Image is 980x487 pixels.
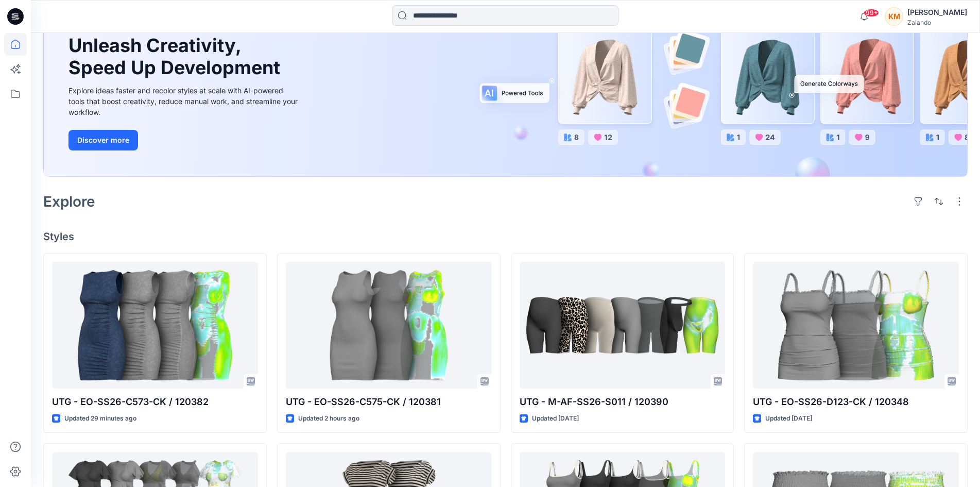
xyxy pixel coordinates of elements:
[907,6,967,19] div: [PERSON_NAME]
[52,395,258,409] p: UTG - EO-SS26-C573-CK / 120382
[885,7,903,26] div: KM
[520,262,726,389] a: UTG - M-AF-SS26-S011 / 120390
[68,130,138,150] button: Discover more
[753,395,959,409] p: UTG - EO-SS26-D123-CK / 120348
[765,413,812,424] p: Updated [DATE]
[68,35,285,79] h1: Unleash Creativity, Speed Up Development
[532,413,579,424] p: Updated [DATE]
[286,395,492,409] p: UTG - EO-SS26-C575-CK / 120381
[864,9,879,17] span: 99+
[68,130,300,150] a: Discover more
[43,193,95,210] h2: Explore
[52,262,258,389] a: UTG - EO-SS26-C573-CK / 120382
[753,262,959,389] a: UTG - EO-SS26-D123-CK / 120348
[298,413,359,424] p: Updated 2 hours ago
[43,230,968,243] h4: Styles
[907,19,967,26] div: Zalando
[286,262,492,389] a: UTG - EO-SS26-C575-CK / 120381
[520,395,726,409] p: UTG - M-AF-SS26-S011 / 120390
[68,85,300,117] div: Explore ideas faster and recolor styles at scale with AI-powered tools that boost creativity, red...
[64,413,136,424] p: Updated 29 minutes ago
